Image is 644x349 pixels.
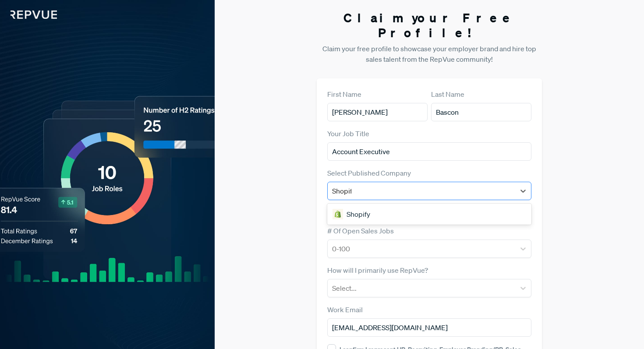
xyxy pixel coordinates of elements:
[317,11,542,40] h3: Claim your Free Profile!
[327,128,369,139] label: Your Job Title
[431,89,464,99] label: Last Name
[317,43,542,64] p: Claim your free profile to showcase your employer brand and hire top sales talent from the RepVue...
[333,209,343,219] img: Shopify
[327,226,394,236] label: # Of Open Sales Jobs
[327,304,363,315] label: Work Email
[327,318,532,337] input: Email
[327,168,411,178] label: Select Published Company
[327,103,428,121] input: First Name
[327,89,361,99] label: First Name
[327,205,532,223] div: Shopify
[327,142,532,161] input: Title
[431,103,531,121] input: Last Name
[327,265,428,275] label: How will I primarily use RepVue?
